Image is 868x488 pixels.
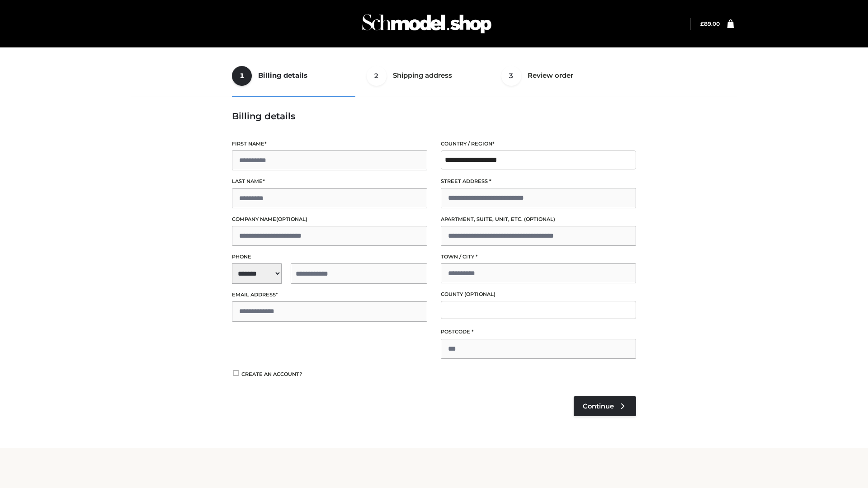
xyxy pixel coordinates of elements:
[441,290,636,299] label: County
[232,370,240,376] input: Create an account?
[574,396,636,416] a: Continue
[700,20,720,27] bdi: 89.00
[441,177,636,186] label: Street address
[441,328,636,336] label: Postcode
[232,111,636,122] h3: Billing details
[232,253,427,261] label: Phone
[700,20,704,27] span: £
[232,215,427,224] label: Company name
[276,216,307,222] span: (optional)
[241,371,302,377] span: Create an account?
[583,402,614,410] span: Continue
[441,253,636,261] label: Town / City
[441,215,636,224] label: Apartment, suite, unit, etc.
[464,291,495,297] span: (optional)
[524,216,555,222] span: (optional)
[232,291,427,299] label: Email address
[232,177,427,186] label: Last name
[232,140,427,148] label: First name
[359,6,495,42] img: Schmodel Admin 964
[700,20,720,27] a: £89.00
[441,140,636,148] label: Country / Region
